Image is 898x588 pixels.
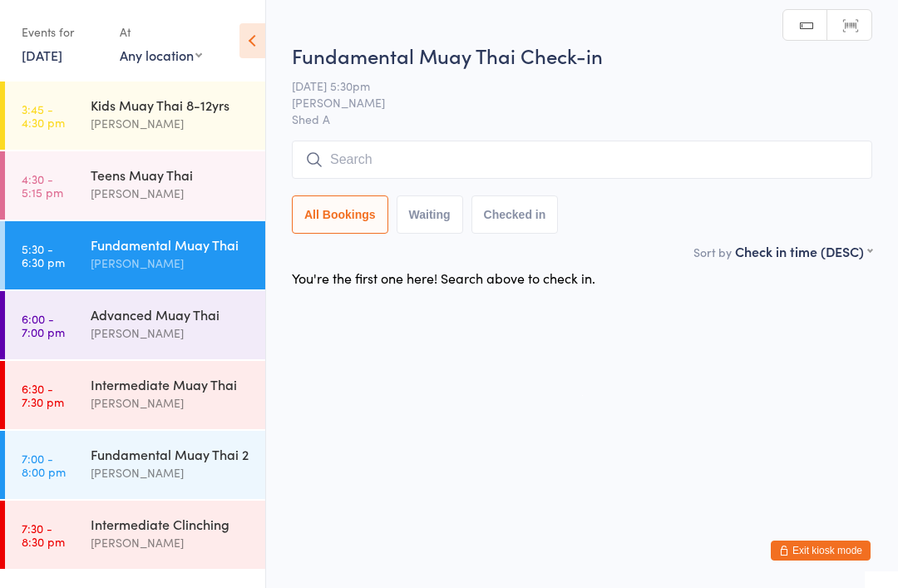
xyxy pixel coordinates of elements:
[22,242,65,269] time: 5:30 - 6:30 pm
[91,324,251,343] div: [PERSON_NAME]
[91,445,251,463] div: Fundamental Muay Thai 2
[292,94,846,111] span: [PERSON_NAME]
[292,141,872,179] input: Search
[5,361,265,429] a: 6:30 -7:30 pmIntermediate Muay Thai[PERSON_NAME]
[91,166,251,184] div: Teens Muay Thai
[120,18,202,46] div: At
[22,172,63,199] time: 4:30 - 5:15 pm
[292,195,388,234] button: All Bookings
[22,521,65,548] time: 7:30 - 8:30 pm
[22,312,65,338] time: 6:00 - 7:00 pm
[91,96,251,114] div: Kids Muay Thai 8-12yrs
[471,195,559,234] button: Checked in
[735,242,872,260] div: Check in time (DESC)
[5,221,265,289] a: 5:30 -6:30 pmFundamental Muay Thai[PERSON_NAME]
[22,46,62,64] a: [DATE]
[292,42,872,69] h2: Fundamental Muay Thai Check-in
[91,114,251,133] div: [PERSON_NAME]
[22,18,103,46] div: Events for
[91,375,251,393] div: Intermediate Muay Thai
[22,382,64,408] time: 6:30 - 7:30 pm
[397,195,463,234] button: Waiting
[693,244,732,260] label: Sort by
[91,184,251,203] div: [PERSON_NAME]
[91,235,251,254] div: Fundamental Muay Thai
[292,111,872,127] span: Shed A
[120,46,202,64] div: Any location
[292,77,846,94] span: [DATE] 5:30pm
[91,463,251,482] div: [PERSON_NAME]
[771,541,871,561] button: Exit kiosk mode
[292,269,595,287] div: You're the first one here! Search above to check in.
[5,431,265,499] a: 7:00 -8:00 pmFundamental Muay Thai 2[PERSON_NAME]
[22,452,66,478] time: 7:00 - 8:00 pm
[5,291,265,359] a: 6:00 -7:00 pmAdvanced Muay Thai[PERSON_NAME]
[91,393,251,413] div: [PERSON_NAME]
[91,254,251,273] div: [PERSON_NAME]
[22,102,65,129] time: 3:45 - 4:30 pm
[5,501,265,569] a: 7:30 -8:30 pmIntermediate Clinching[PERSON_NAME]
[91,515,251,533] div: Intermediate Clinching
[91,533,251,552] div: [PERSON_NAME]
[91,305,251,324] div: Advanced Muay Thai
[5,82,265,150] a: 3:45 -4:30 pmKids Muay Thai 8-12yrs[PERSON_NAME]
[5,151,265,220] a: 4:30 -5:15 pmTeens Muay Thai[PERSON_NAME]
